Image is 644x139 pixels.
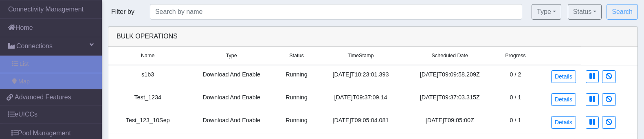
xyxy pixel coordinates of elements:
[551,116,576,129] a: Details
[496,65,536,88] td: 0 / 2
[317,65,404,88] td: [DATE]T10:23:01.393
[348,52,374,60] span: TimeStamp
[551,93,576,106] a: Details
[187,65,276,88] td: Download And Enable
[150,4,522,20] input: Search by name
[317,111,404,134] td: [DATE]T09:05:04.081
[20,60,29,69] span: List
[505,52,525,60] span: Progress
[108,111,187,134] td: Test_123_10Sep
[226,52,237,60] span: Type
[404,88,496,111] td: [DATE]T09:37:03.315Z
[141,52,155,60] span: Name
[568,4,602,20] button: Status
[276,111,317,134] td: Running
[431,52,468,60] span: Scheduled Date
[276,88,317,111] td: Running
[404,111,496,134] td: [DATE]T09:05:00Z
[108,88,187,111] td: Test_1234
[532,4,561,20] button: Type
[187,88,276,111] td: Download And Enable
[108,8,138,15] span: Filter by
[15,92,71,102] span: Advanced Features
[404,65,496,88] td: [DATE]T09:09:58.209Z
[496,111,536,134] td: 0 / 1
[551,70,576,83] a: Details
[187,111,276,134] td: Download And Enable
[108,65,187,88] td: s1b3
[110,31,635,41] div: Bulk Operations
[496,88,536,111] td: 0 / 1
[16,41,53,51] span: Connections
[317,88,404,111] td: [DATE]T09:37:09.14
[18,77,30,86] span: Map
[276,65,317,88] td: Running
[607,4,638,20] button: Search
[289,52,304,60] span: Status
